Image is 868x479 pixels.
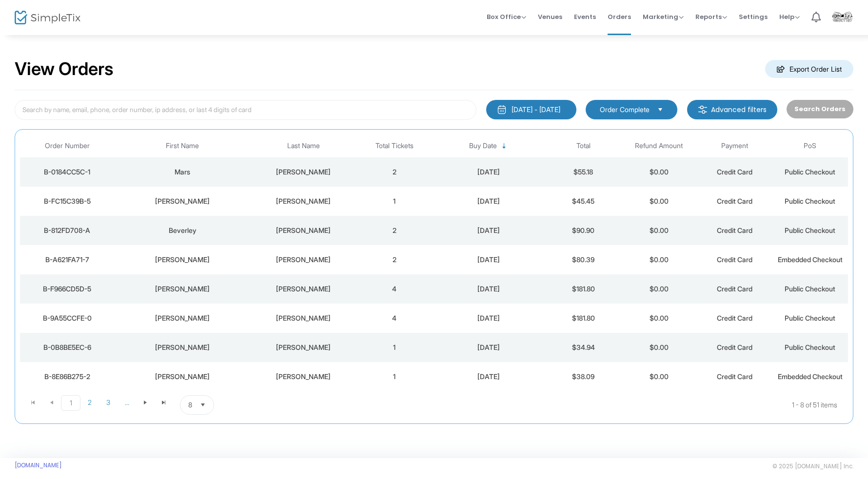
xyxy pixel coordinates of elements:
[253,343,354,352] div: Alexander
[434,284,543,294] div: 2025-09-14
[22,343,112,352] div: B-0B8BE5EC-6
[621,216,697,245] td: $0.00
[253,255,354,265] div: Alexander
[22,255,112,265] div: B-A621FA71-7
[546,216,621,245] td: $90.90
[717,285,752,293] span: Credit Card
[434,255,543,265] div: 2025-09-14
[486,100,576,119] button: [DATE] - [DATE]
[621,362,697,391] td: $0.00
[20,134,848,391] div: Data table
[785,343,835,351] span: Public Checkout
[166,142,199,150] span: First Name
[621,157,697,187] td: $0.00
[717,168,752,176] span: Credit Card
[22,372,112,382] div: B-8E86B275-2
[80,395,99,410] span: Page 2
[621,333,697,362] td: $0.00
[356,187,432,216] td: 1
[356,157,432,187] td: 2
[500,142,508,150] span: Sortable
[434,196,543,206] div: 2025-09-14
[717,255,752,264] span: Credit Card
[356,304,432,333] td: 4
[117,226,248,235] div: Beverley
[653,104,667,115] button: Select
[785,197,835,205] span: Public Checkout
[22,226,112,235] div: B-812FD708-A
[117,196,248,206] div: Andrea
[739,4,768,29] span: Settings
[779,12,800,21] span: Help
[546,245,621,274] td: $80.39
[15,58,114,80] h2: View Orders
[253,284,354,294] div: GOLDBERG
[141,399,149,406] span: Go to the next page
[717,372,752,381] span: Credit Card
[546,304,621,333] td: $181.80
[356,134,432,157] th: Total Tickets
[785,285,835,293] span: Public Checkout
[117,313,248,323] div: Elissa
[785,168,835,176] span: Public Checkout
[546,333,621,362] td: $34.94
[287,142,320,150] span: Last Name
[188,400,192,410] span: 8
[772,462,853,470] span: © 2025 [DOMAIN_NAME] Inc.
[721,142,748,150] span: Payment
[117,284,248,294] div: BONNIE
[160,399,168,406] span: Go to the last page
[15,461,62,469] a: [DOMAIN_NAME]
[621,187,697,216] td: $0.00
[253,196,354,206] div: Strom
[546,187,621,216] td: $45.45
[118,395,136,410] span: Page 4
[253,226,354,235] div: Abramson
[117,167,248,177] div: Mars
[253,167,354,177] div: Russell
[22,284,112,294] div: B-F966CD5D-5
[356,216,432,245] td: 2
[434,343,543,352] div: 2025-09-14
[621,274,697,304] td: $0.00
[546,134,621,157] th: Total
[45,142,90,150] span: Order Number
[546,362,621,391] td: $38.09
[22,167,112,177] div: B-0184CC5C-1
[608,4,631,29] span: Orders
[621,134,697,157] th: Refund Amount
[643,12,684,21] span: Marketing
[253,372,354,382] div: D'Souza
[785,226,835,234] span: Public Checkout
[136,395,155,410] span: Go to the next page
[434,167,543,177] div: 2025-09-14
[497,105,507,115] img: monthly
[717,197,752,205] span: Credit Card
[311,395,837,415] kendo-pager-info: 1 - 8 of 51 items
[15,100,476,120] input: Search by name, email, phone, order number, ip address, or last 4 digits of card
[717,343,752,351] span: Credit Card
[434,372,543,382] div: 2025-09-14
[698,105,708,115] img: filter
[99,395,118,410] span: Page 3
[546,274,621,304] td: $181.80
[61,395,80,411] span: Page 1
[687,100,777,119] m-button: Advanced filters
[469,142,497,150] span: Buy Date
[574,4,596,29] span: Events
[621,245,697,274] td: $0.00
[546,157,621,187] td: $55.18
[695,12,727,21] span: Reports
[717,314,752,322] span: Credit Card
[356,245,432,274] td: 2
[765,60,853,78] m-button: Export Order List
[22,313,112,323] div: B-9A55CCFE-0
[785,314,835,322] span: Public Checkout
[778,372,843,381] span: Embedded Checkout
[356,362,432,391] td: 1
[600,105,650,115] span: Order Complete
[538,4,562,29] span: Venues
[356,333,432,362] td: 1
[512,105,560,115] div: [DATE] - [DATE]
[804,142,816,150] span: PoS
